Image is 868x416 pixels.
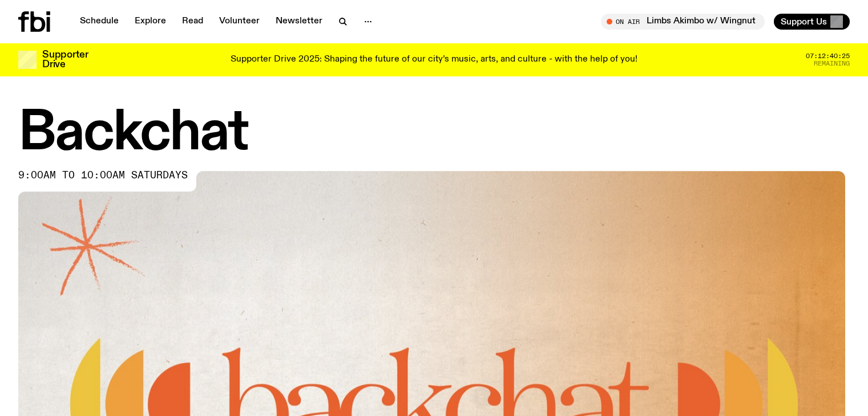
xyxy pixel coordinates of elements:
span: Remaining [814,60,850,67]
a: Volunteer [212,14,267,30]
button: On AirLimbs Akimbo w/ Wingnut [601,14,765,30]
span: 07:12:40:25 [806,53,850,59]
h3: Supporter Drive [42,50,88,70]
p: Supporter Drive 2025: Shaping the future of our city’s music, arts, and culture - with the help o... [231,55,637,65]
h1: Backchat [18,108,850,160]
span: Support Us [781,17,827,27]
a: Schedule [73,14,126,30]
button: Support Us [774,14,850,30]
a: Explore [128,14,173,30]
a: Read [175,14,210,30]
a: Newsletter [269,14,329,30]
span: 9:00am to 10:00am saturdays [18,171,188,180]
